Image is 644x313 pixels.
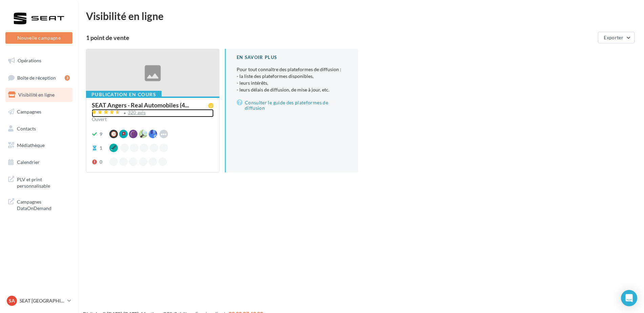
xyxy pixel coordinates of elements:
div: Open Intercom Messenger [621,290,637,306]
a: Campagnes DataOnDemand [4,194,74,214]
span: SEAT Angers - Real Automobiles (4... [92,102,189,108]
span: Opérations [18,58,41,63]
span: SA [9,297,15,304]
a: Boîte de réception3 [4,70,74,85]
div: 3 [65,75,70,81]
p: SEAT [GEOGRAPHIC_DATA] [20,297,65,304]
span: Médiathèque [17,142,45,148]
div: 320 avis [128,110,146,115]
a: Calendrier [4,155,74,169]
a: Médiathèque [4,138,74,152]
a: Visibilité en ligne [4,88,74,102]
span: Exporter [604,35,623,40]
a: PLV et print personnalisable [4,172,74,192]
span: Calendrier [17,159,40,165]
span: Campagnes [17,109,41,114]
li: - leurs intérêts, [237,80,347,86]
div: En savoir plus [237,54,347,61]
div: 0 [100,159,102,165]
span: Ouvert [92,116,107,122]
div: 1 [100,145,102,151]
span: PLV et print personnalisable [17,175,70,189]
p: Pour tout connaître des plateformes de diffusion : [237,66,347,93]
a: 320 avis [92,109,214,117]
button: Nouvelle campagne [5,32,72,44]
div: 1 point de vente [86,35,595,41]
a: Consulter le guide des plateformes de diffusion [237,99,347,112]
div: Visibilité en ligne [86,11,636,21]
div: Publication en cours [86,91,162,98]
a: Opérations [4,54,74,68]
a: SA SEAT [GEOGRAPHIC_DATA] [5,294,72,307]
li: - leurs délais de diffusion, de mise à jour, etc. [237,86,347,93]
li: - la liste des plateformes disponibles, [237,73,347,80]
span: Contacts [17,125,36,131]
span: Campagnes DataOnDemand [17,197,70,212]
span: Boîte de réception [17,75,56,80]
span: Visibilité en ligne [18,92,55,98]
button: Exporter [598,32,635,43]
a: Contacts [4,122,74,136]
a: Campagnes [4,105,74,119]
div: 9 [100,131,102,138]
